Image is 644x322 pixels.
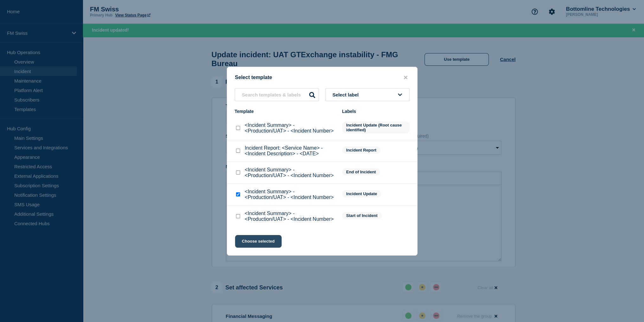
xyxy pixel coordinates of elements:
input: Search templates & labels [235,88,319,101]
span: Select label [333,92,361,97]
p: <Incident Summary> - <Production/UAT> - <Incident Number> [245,122,336,134]
button: close button [402,75,409,81]
span: Incident Update (Root cause identified) [342,121,410,133]
span: End of Incident [342,168,380,176]
input: Incident Report: <Service Name> - <Incident Description> - <DATE> checkbox [236,149,240,153]
div: Labels [342,109,410,114]
button: Choose selected [235,235,282,248]
p: <Incident Summary> - <Production/UAT> - <Incident Number> [245,189,336,200]
span: Incident Update [342,190,381,197]
p: Incident Report: <Service Name> - <Incident Description> - <DATE> [245,145,336,157]
div: Select template [227,75,417,81]
input: <Incident Summary> - <Production/UAT> - <Incident Number> checkbox [236,170,240,175]
div: Template [235,109,336,114]
p: <Incident Summary> - <Production/UAT> - <Incident Number> [245,167,336,178]
button: Select label [325,88,410,101]
span: Incident Report [342,146,380,154]
p: <Incident Summary> - <Production/UAT> - <Incident Number> [245,211,336,222]
span: Start of Incident [342,212,382,219]
input: <Incident Summary> - <Production/UAT> - <Incident Number> checkbox [236,214,240,218]
input: <Incident Summary> - <Production/UAT> - <Incident Number> checkbox [236,192,240,196]
input: <Incident Summary> - <Production/UAT> - <Incident Number> checkbox [236,126,240,130]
